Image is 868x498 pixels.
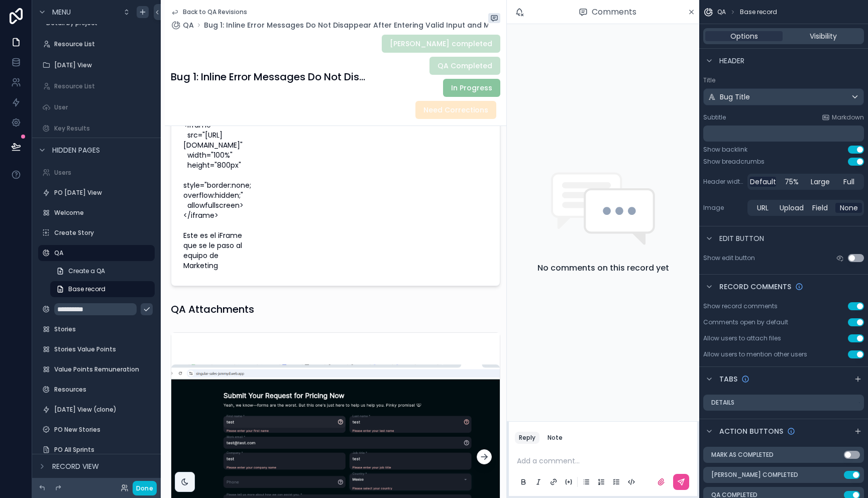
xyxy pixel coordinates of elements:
a: Base record [50,281,155,297]
span: Options [730,31,758,41]
label: Show edit button [703,254,755,262]
button: Bug Title [703,88,864,105]
label: PO [DATE] View [54,189,153,197]
button: Note [544,432,567,444]
a: Key Results [38,120,155,137]
a: Welcome [38,205,155,221]
span: Hidden pages [52,145,100,155]
span: Visibility [810,31,837,41]
button: Reply [515,432,539,444]
a: [DATE] View [38,57,155,73]
span: Base record [740,8,777,16]
label: PO All Sprints [54,446,153,454]
a: QA [171,20,194,30]
span: Create a QA [68,267,105,275]
label: User [54,103,153,111]
div: Allow users to mention other users [703,350,807,358]
label: Stories Value Points [54,345,153,353]
span: Record comments [719,282,791,292]
label: Resources [54,386,153,394]
a: User [38,99,155,115]
label: Users [54,169,153,177]
a: Users [38,165,155,181]
label: Title [703,76,864,84]
a: [DATE] View (clone) [38,402,155,418]
a: QA [38,245,155,261]
span: Edit button [719,233,764,243]
a: Value Points Remuneration [38,361,155,378]
span: Tabs [719,374,737,384]
span: Field [812,203,828,213]
span: Record view [52,461,99,471]
a: Create a QA [50,263,155,279]
a: Create Story [38,225,155,241]
div: Comments open by default [703,318,788,326]
div: scrollable content [703,126,864,142]
label: Details [711,399,734,407]
span: Base record [68,285,105,293]
a: Bug 1: Inline Error Messages Do Not Disappear After Entering Valid Input and Missing Input Length... [204,20,496,30]
div: Show record comments [703,302,778,310]
a: PO All Sprints [38,442,155,458]
a: PO New Stories [38,422,155,438]
button: Done [133,481,157,495]
span: Full [843,177,854,187]
label: Mark As Completed [711,451,774,459]
span: QA [717,8,726,16]
span: Upload [780,203,804,213]
div: Note [548,434,563,442]
span: Comments [592,6,636,18]
span: Default [750,177,776,187]
label: Create Story [54,229,153,237]
label: Stories [54,325,153,333]
a: Resource List [38,78,155,94]
label: Subtitle [703,113,726,121]
label: [PERSON_NAME] completed [711,471,798,479]
label: Resource List [54,40,153,48]
span: Header [719,56,744,66]
span: 75% [785,177,799,187]
a: Resources [38,382,155,398]
a: Stories [38,321,155,337]
label: PO New Stories [54,426,153,434]
a: Stories Value Points [38,341,155,357]
h2: No comments on this record yet [537,262,669,274]
label: Image [703,204,743,212]
div: Allow users to attach files [703,334,781,342]
span: QA [183,20,194,30]
label: Header width [703,178,743,186]
h1: Bug 1: Inline Error Messages Do Not Disappear After Entering Valid Input and Missing Input Length... [171,70,367,84]
label: Key Results [54,125,153,133]
label: Resource List [54,82,153,90]
div: Show backlink [703,146,747,154]
label: [DATE] View [54,61,153,69]
span: Bug Title [720,92,750,102]
span: Menu [52,7,71,17]
label: QA [54,249,149,257]
a: Back to QA Revisions [171,8,247,16]
span: Large [811,177,830,187]
span: Back to QA Revisions [183,8,247,16]
span: Action buttons [719,426,783,436]
a: PO [DATE] View [38,185,155,201]
span: URL [757,203,769,213]
label: [DATE] View (clone) [54,406,153,414]
a: Markdown [822,113,864,121]
label: Value Points Remuneration [54,365,153,374]
label: Welcome [54,209,153,217]
span: None [840,203,858,213]
span: Markdown [832,113,864,121]
a: Resource List [38,36,155,52]
div: Show breadcrumbs [703,158,765,166]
